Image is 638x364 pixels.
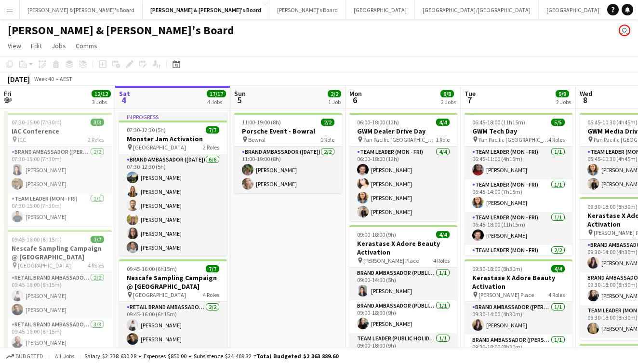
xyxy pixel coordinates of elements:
[320,136,334,143] span: 1 Role
[441,98,456,106] div: 2 Jobs
[20,0,143,19] button: [PERSON_NAME] & [PERSON_NAME]'s Board
[15,353,43,360] span: Budgeted
[88,136,104,143] span: 2 Roles
[12,236,62,243] span: 09:45-16:00 (6h15m)
[463,94,476,106] span: 7
[60,75,72,82] div: AEST
[465,147,572,179] app-card-role: Team Leader (Mon - Fri)1/106:45-11:00 (4h15m)[PERSON_NAME]
[248,136,266,143] span: Bowral
[349,89,362,98] span: Mon
[48,40,70,52] a: Jobs
[119,273,227,291] h3: Nescafe Sampling Campaign @ [GEOGRAPHIC_DATA]
[119,113,227,256] app-job-card: In progress07:30-12:30 (5h)7/7Monster Jam Activation [GEOGRAPHIC_DATA]2 RolesBrand Ambassador ([D...
[465,273,572,291] h3: Kerastase X Adore Beauty Activation
[478,136,548,143] span: Pan Pacific [GEOGRAPHIC_DATA]
[52,41,66,50] span: Jobs
[539,0,608,19] button: [GEOGRAPHIC_DATA]
[363,257,419,264] span: [PERSON_NAME] Place
[88,262,104,269] span: 4 Roles
[143,0,269,19] button: [PERSON_NAME] & [PERSON_NAME]'s Board
[203,291,219,298] span: 4 Roles
[465,245,572,292] app-card-role: Team Leader (Mon - Fri)2/207:30-15:00 (7h30m)
[619,25,630,36] app-user-avatar: Jenny Tu
[207,98,226,106] div: 4 Jobs
[349,239,457,256] h3: Kerastase X Adore Beauty Activation
[12,119,62,126] span: 07:30-15:00 (7h30m)
[207,90,226,97] span: 17/17
[206,265,219,272] span: 7/7
[436,231,450,238] span: 4/4
[256,352,338,360] span: Total Budgeted $2 363 889.60
[72,40,101,52] a: Comms
[119,113,227,121] div: In progress
[203,144,219,151] span: 2 Roles
[119,302,227,349] app-card-role: RETAIL Brand Ambassador ([DATE])2/209:45-16:00 (6h15m)[PERSON_NAME][PERSON_NAME]
[436,119,450,126] span: 4/4
[5,351,45,362] button: Budgeted
[119,135,227,143] h3: Monster Jam Activation
[4,244,112,261] h3: Nescafe Sampling Campaign @ [GEOGRAPHIC_DATA]
[269,0,346,19] button: [PERSON_NAME]'s Board
[53,352,76,360] span: All jobs
[587,203,638,210] span: 09:30-18:00 (8h30m)
[465,113,572,256] app-job-card: 06:45-18:00 (11h15m)5/5GWM Tech Day Pan Pacific [GEOGRAPHIC_DATA]4 RolesTeam Leader (Mon - Fri)1/...
[328,90,341,97] span: 2/2
[551,119,565,126] span: 5/5
[8,41,21,50] span: View
[556,90,569,97] span: 9/9
[119,89,130,98] span: Sat
[92,90,111,97] span: 12/12
[465,89,476,98] span: Tue
[234,89,246,98] span: Sun
[465,127,572,135] h3: GWM Tech Day
[4,147,112,193] app-card-role: Brand Ambassador ([PERSON_NAME])2/207:30-15:00 (7h30m)[PERSON_NAME][PERSON_NAME]
[363,136,436,143] span: Pan Pacific [GEOGRAPHIC_DATA]
[465,179,572,212] app-card-role: Team Leader (Mon - Fri)1/106:45-14:00 (7h15m)[PERSON_NAME]
[357,231,396,238] span: 09:00-18:00 (9h)
[349,300,457,333] app-card-role: Brand Ambassador (Public Holiday)1/109:00-18:00 (9h)[PERSON_NAME]
[580,89,592,98] span: Wed
[91,236,104,243] span: 7/7
[4,89,12,98] span: Fri
[92,98,110,106] div: 3 Jobs
[8,23,234,38] h1: [PERSON_NAME] & [PERSON_NAME]'s Board
[242,119,281,126] span: 11:00-19:00 (8h)
[127,126,166,134] span: 07:30-12:30 (5h)
[587,119,638,126] span: 05:45-10:30 (4h45m)
[234,127,342,135] h3: Porsche Event - Bowral
[84,352,338,360] div: Salary $2 338 630.28 + Expenses $850.00 + Subsistence $24 409.32 =
[548,136,565,143] span: 4 Roles
[91,119,104,126] span: 3/3
[440,90,454,97] span: 8/8
[133,291,186,298] span: [GEOGRAPHIC_DATA]
[234,113,342,193] app-job-card: 11:00-19:00 (8h)2/2Porsche Event - Bowral Bowral1 RoleBrand Ambassador ([DATE])2/211:00-19:00 (8h...
[349,127,457,135] h3: GWM Dealer Drive Day
[478,291,534,298] span: [PERSON_NAME] Place
[472,119,525,126] span: 06:45-18:00 (11h15m)
[119,154,227,257] app-card-role: Brand Ambassador ([DATE])6/607:30-12:30 (5h)[PERSON_NAME][PERSON_NAME][PERSON_NAME][PERSON_NAME][...
[548,291,565,298] span: 4 Roles
[436,136,450,143] span: 1 Role
[2,94,12,106] span: 3
[578,94,592,106] span: 8
[349,268,457,300] app-card-role: Brand Ambassador (Public Holiday)1/109:00-14:00 (5h)[PERSON_NAME]
[4,272,112,319] app-card-role: RETAIL Brand Ambassador (Mon - Fri)2/209:45-16:00 (6h15m)[PERSON_NAME][PERSON_NAME]
[346,0,415,19] button: [GEOGRAPHIC_DATA]
[4,113,112,226] div: 07:30-15:00 (7h30m)3/3IAC Conference ICC2 RolesBrand Ambassador ([PERSON_NAME])2/207:30-15:00 (7h...
[127,265,177,272] span: 09:45-16:00 (6h15m)
[206,126,219,134] span: 7/7
[349,113,457,221] app-job-card: 06:00-18:00 (12h)4/4GWM Dealer Drive Day Pan Pacific [GEOGRAPHIC_DATA]1 RoleTeam Leader (Mon - Fr...
[348,94,362,106] span: 6
[8,74,30,84] div: [DATE]
[4,193,112,226] app-card-role: Team Leader (Mon - Fri)1/107:30-15:00 (7h30m)[PERSON_NAME]
[118,94,130,106] span: 4
[328,98,341,106] div: 1 Job
[4,40,25,52] a: View
[556,98,571,106] div: 2 Jobs
[31,41,42,50] span: Edit
[18,136,26,143] span: ICC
